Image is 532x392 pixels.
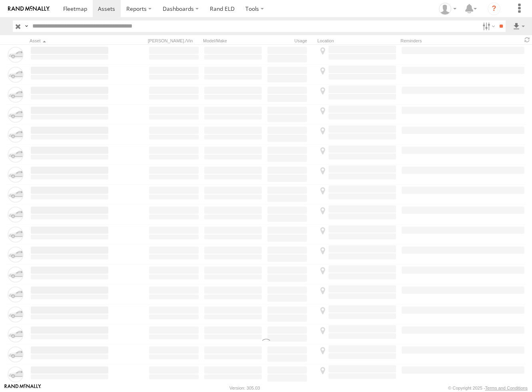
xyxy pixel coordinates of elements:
label: Search Query [23,20,30,32]
a: Terms and Conditions [485,386,528,390]
div: Jake Henry [436,3,459,15]
div: Usage [266,38,314,44]
label: Export results as... [512,20,526,32]
div: © Copyright 2025 - [448,386,528,390]
span: Refresh [522,36,532,44]
div: Reminders [400,38,465,44]
a: Visit our Website [4,384,41,392]
label: Search Filter Options [479,20,496,32]
div: [PERSON_NAME]./Vin [148,38,200,44]
div: Click to Sort [30,38,110,44]
div: Model/Make [203,38,263,44]
div: Location [317,38,397,44]
i: ? [488,2,500,15]
div: Version: 305.03 [229,386,260,390]
img: rand-logo.svg [8,6,50,12]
